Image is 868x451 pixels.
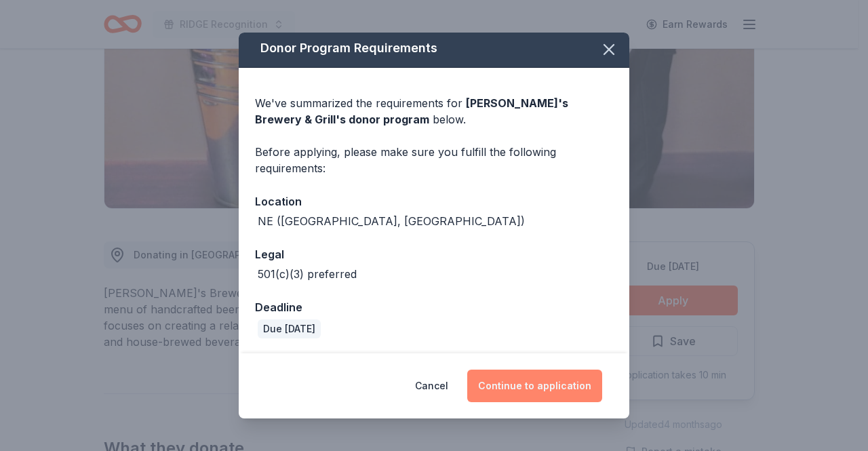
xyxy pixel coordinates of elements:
div: Location [255,193,613,210]
div: We've summarized the requirements for below. [255,95,613,128]
div: Deadline [255,298,613,316]
div: Due [DATE] [258,319,321,338]
div: Before applying, please make sure you fulfill the following requirements: [255,144,613,176]
button: Continue to application [467,370,602,402]
button: Cancel [415,370,448,402]
div: Donor Program Requirements [239,29,629,68]
div: Legal [255,246,613,263]
div: 501(c)(3) preferred [258,266,357,282]
div: NE ([GEOGRAPHIC_DATA], [GEOGRAPHIC_DATA]) [258,213,525,229]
